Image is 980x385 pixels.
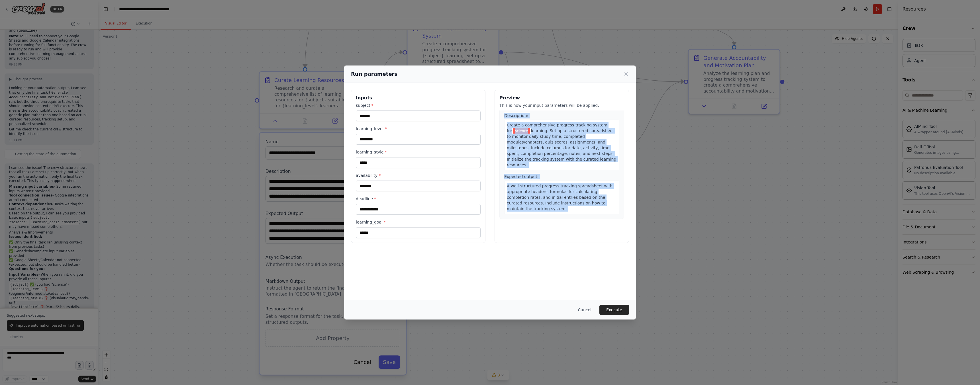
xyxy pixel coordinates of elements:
h2: Run parameters [351,70,397,78]
span: Description: [504,113,528,118]
label: learning_level [356,126,481,132]
label: learning_goal [356,219,481,225]
label: subject [356,103,481,108]
button: Cancel [573,305,596,315]
span: A well-structured progress tracking spreadsheet with appropriate headers, formulas for calculatin... [507,184,612,211]
span: Create a comprehensive progress tracking system for [507,123,607,133]
label: learning_style [356,149,481,155]
h3: Inputs [356,95,481,101]
label: deadline [356,196,481,202]
p: This is how your input parameters will be applied: [499,103,624,108]
span: Variable: subject [513,128,530,134]
h3: Preview [499,95,624,101]
span: Expected output: [504,174,539,179]
button: Execute [599,305,629,315]
span: learning. Set up a structured spreadsheet to monitor daily study time, completed modules/chapters... [507,128,616,167]
label: availability [356,173,481,178]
